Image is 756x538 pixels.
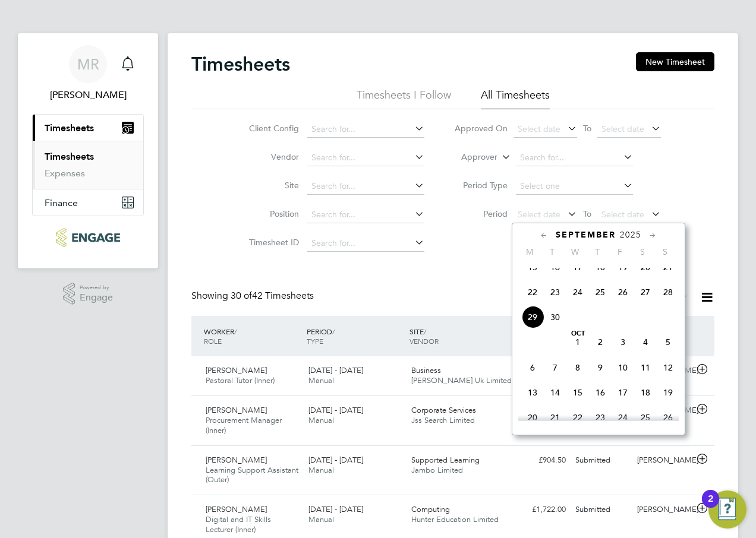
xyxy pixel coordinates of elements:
span: F [609,246,631,257]
div: Submitted [571,500,632,520]
span: [DATE] - [DATE] [308,455,363,465]
span: 23 [544,281,566,303]
span: 22 [521,281,544,303]
span: 2 [589,331,612,353]
span: W [563,246,586,257]
span: Powered by [80,283,113,293]
span: VENDOR [409,336,439,346]
input: Search for... [307,235,424,252]
label: Site [245,180,299,191]
span: 20 [521,406,544,429]
span: Manual [308,465,334,475]
input: Search for... [307,207,424,223]
label: Vendor [245,151,299,162]
span: T [586,246,609,257]
button: Open Resource Center, 2 new notifications [708,490,746,528]
span: [PERSON_NAME] [206,365,267,375]
div: [PERSON_NAME] [632,500,694,520]
div: Showing [191,290,316,302]
input: Select one [516,178,633,195]
span: 14 [544,381,566,404]
a: Timesheets [45,151,94,162]
span: 18 [589,256,612,279]
span: Select date [518,124,560,134]
span: 3 [612,331,634,353]
label: Approver [444,151,497,163]
label: Timesheet ID [245,237,299,248]
span: September [556,230,616,240]
span: Timesheets [45,122,94,134]
span: 17 [612,381,634,404]
img: ncclondon-logo-retina.png [56,228,119,247]
span: 9 [589,356,612,379]
span: Engage [80,293,113,303]
span: 2025 [620,230,641,240]
span: Manual [308,375,334,385]
nav: Main navigation [18,33,158,268]
input: Search for... [307,121,424,138]
span: 17 [566,256,589,279]
span: Hunter Education Limited [411,514,499,524]
span: Oct [566,331,589,337]
span: 21 [544,406,566,429]
div: 2 [708,499,713,514]
span: Business [411,365,441,375]
span: Select date [601,209,644,220]
div: Submitted [571,451,632,470]
label: Period [454,208,508,219]
span: 26 [612,281,634,303]
a: MR[PERSON_NAME] [32,45,144,102]
span: T [541,246,563,257]
div: PERIOD [304,321,407,352]
span: MR [77,56,99,72]
span: To [579,121,595,136]
span: TYPE [307,336,323,346]
span: 1 [566,331,589,353]
span: 22 [566,406,589,429]
span: S [654,246,676,257]
span: 27 [634,281,657,303]
span: 29 [521,306,544,328]
span: 30 of [231,290,252,302]
span: [PERSON_NAME] Uk Limited [411,375,512,385]
span: 4 [634,331,657,353]
span: 30 [544,306,566,328]
input: Search for... [307,150,424,166]
span: / [332,327,335,336]
span: 24 [566,281,589,303]
span: [PERSON_NAME] [206,405,267,415]
span: [DATE] - [DATE] [308,365,363,375]
span: 26 [657,406,679,429]
li: Timesheets I Follow [357,88,451,109]
div: WORKER [201,321,304,352]
button: Finance [33,189,143,216]
span: 15 [566,381,589,404]
span: ROLE [204,336,222,346]
span: Learning Support Assistant (Outer) [206,465,298,485]
span: 10 [612,356,634,379]
a: Powered byEngage [63,283,114,305]
div: £711.04 [509,361,571,381]
span: 15 [521,256,544,279]
div: [PERSON_NAME] [632,451,694,470]
input: Search for... [307,178,424,195]
span: S [631,246,654,257]
span: Digital and IT Skills Lecturer (Inner) [206,514,271,534]
div: £904.50 [509,451,571,470]
span: To [579,206,595,221]
span: Select date [601,124,644,134]
div: SITE [407,321,509,352]
span: / [234,327,237,336]
span: 11 [634,356,657,379]
span: Manual [308,514,334,524]
label: Approved On [454,123,508,134]
div: £2,300.00 [509,401,571,420]
div: £1,722.00 [509,500,571,520]
span: Jss Search Limited [411,415,475,425]
a: Expenses [45,167,85,179]
span: 24 [612,406,634,429]
span: 42 Timesheets [231,290,314,302]
span: Mustafizur Rahman [32,88,144,102]
span: 8 [566,356,589,379]
span: 19 [657,381,679,404]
